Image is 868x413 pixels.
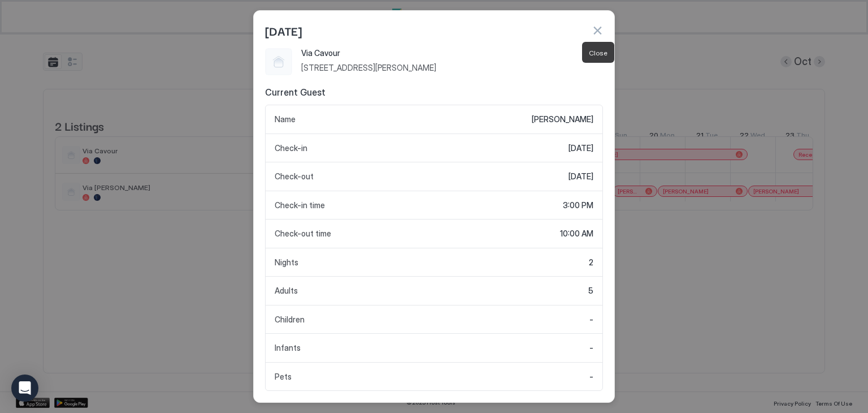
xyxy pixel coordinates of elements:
[265,22,302,39] span: [DATE]
[275,372,292,382] span: Pets
[275,257,298,268] span: Nights
[275,343,301,353] span: Infants
[11,375,38,402] div: Open Intercom Messenger
[589,343,593,353] span: -
[532,114,593,124] span: [PERSON_NAME]
[275,229,331,239] span: Check-out time
[275,286,298,296] span: Adults
[275,200,325,210] span: Check-in time
[563,200,593,210] span: 3:00 PM
[275,315,305,325] span: Children
[560,229,593,239] span: 10:00 AM
[301,48,603,58] span: Via Cavour
[275,143,307,153] span: Check-in
[589,49,607,57] span: Close
[301,63,603,73] span: [STREET_ADDRESS][PERSON_NAME]
[588,286,593,296] span: 5
[265,87,603,98] span: Current Guest
[568,143,593,153] span: [DATE]
[589,372,593,382] span: -
[589,257,593,268] span: 2
[589,315,593,325] span: -
[275,114,296,124] span: Name
[275,171,314,182] span: Check-out
[568,171,593,182] span: [DATE]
